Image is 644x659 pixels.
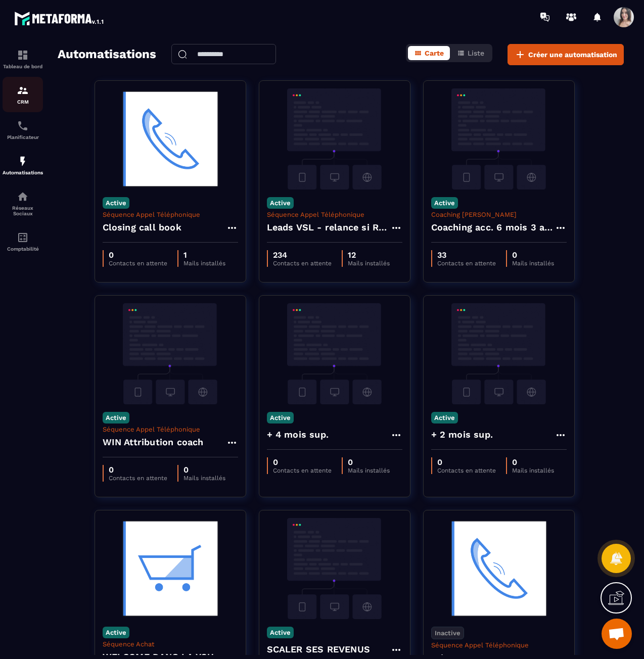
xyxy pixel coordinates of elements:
p: Réseaux Sociaux [3,205,43,216]
img: automation-background [431,518,567,619]
p: 0 [109,250,167,260]
a: automationsautomationsAutomatisations [3,148,43,183]
p: Mails installés [348,260,390,267]
p: Active [267,412,294,423]
button: Carte [408,46,450,60]
img: social-network [17,191,29,203]
p: CRM [3,99,43,105]
img: automations [17,155,29,167]
p: 234 [273,250,332,260]
img: scheduler [17,120,29,132]
img: accountant [17,231,29,244]
a: accountantaccountantComptabilité [3,224,43,259]
p: Active [267,197,294,209]
a: schedulerschedulerPlanificateur [3,112,43,148]
img: formation [17,49,29,61]
img: automation-background [267,303,402,404]
img: automation-background [431,303,567,404]
h4: Leads VSL - relance si RDV non pris [267,220,390,234]
span: Carte [425,49,444,57]
p: Contacts en attente [273,467,332,474]
h4: Coaching acc. 6 mois 3 appels [431,220,555,234]
p: 0 [512,457,554,467]
p: Active [103,627,129,638]
p: 0 [348,457,390,467]
p: Séquence Appel Téléphonique [103,426,238,433]
p: 1 [183,250,225,260]
p: Mails installés [512,467,554,474]
p: Mails installés [183,475,225,482]
p: Séquence Appel Téléphonique [267,211,402,218]
p: Active [103,197,129,209]
p: Coaching [PERSON_NAME] [431,211,567,218]
p: Planificateur [3,134,43,140]
img: automation-background [431,88,567,190]
p: Mails installés [512,260,554,267]
img: formation [17,84,29,97]
p: Séquence Appel Téléphonique [431,641,567,649]
p: Contacts en attente [109,260,167,267]
p: Inactive [431,627,464,639]
a: formationformationCRM [3,77,43,112]
h4: + 4 mois sup. [267,428,329,442]
p: Mails installés [183,260,225,267]
a: formationformationTableau de bord [3,41,43,77]
p: Contacts en attente [437,260,496,267]
p: 12 [348,250,390,260]
p: Active [103,412,129,423]
img: automation-background [267,518,402,619]
img: automation-background [103,518,238,619]
p: Active [267,627,294,638]
img: logo [14,9,105,27]
img: automation-background [267,88,402,190]
a: social-networksocial-networkRéseaux Sociaux [3,183,43,224]
h4: + 2 mois sup. [431,428,493,442]
p: 0 [183,465,225,475]
p: 0 [273,457,332,467]
h4: SCALER SES REVENUS [267,642,371,656]
button: Liste [451,46,490,60]
p: Tableau de bord [3,64,43,69]
p: 0 [109,465,167,475]
span: Liste [468,49,484,57]
p: Contacts en attente [273,260,332,267]
p: Comptabilité [3,246,43,252]
p: Automatisations [3,170,43,175]
span: Créer une automatisation [528,50,617,60]
p: Contacts en attente [109,475,167,482]
p: Mails installés [348,467,390,474]
p: 0 [437,457,496,467]
p: 0 [512,250,554,260]
p: Active [431,197,458,209]
h2: Automatisations [58,44,156,65]
a: Ouvrir le chat [602,619,632,649]
p: Séquence Appel Téléphonique [103,211,238,218]
h4: Closing call book [103,220,181,234]
p: Séquence Achat [103,640,238,648]
h4: WIN Attribution coach [103,435,204,449]
img: automation-background [103,88,238,190]
p: 33 [437,250,496,260]
img: automation-background [103,303,238,404]
p: Active [431,412,458,423]
button: Créer une automatisation [508,44,624,65]
p: Contacts en attente [437,467,496,474]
